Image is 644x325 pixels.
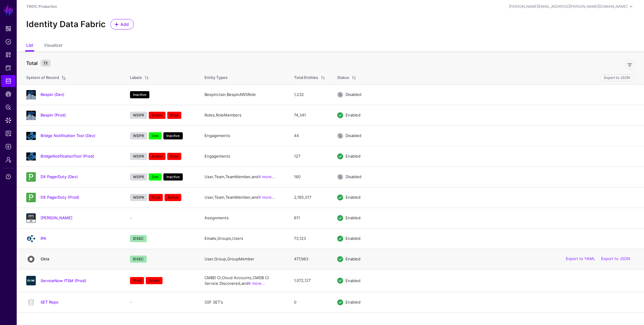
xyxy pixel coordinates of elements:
[1,101,16,113] a: Policy Lens
[26,19,106,29] h2: Identity Data Fabric
[130,112,147,119] span: WDPR
[26,213,36,223] img: svg+xml;base64,PHN2ZyB3aWR0aD0iNjQiIGhlaWdodD0iNjQiIHZpZXdCb3g9IjAgMCA2NCA2NCIgZmlsbD0ibm9uZSIgeG...
[346,154,360,158] span: Enabled
[288,146,331,167] td: 127
[124,208,199,228] td: -
[199,167,288,187] td: User, Team, TeamMember, and
[199,208,288,228] td: Assignments
[26,4,57,9] a: TWDC Production
[130,153,147,160] span: WDPR
[205,75,227,80] span: Entity Types
[199,228,288,249] td: Emails, Groups, Users
[199,146,288,167] td: Engagements
[41,215,72,220] a: [PERSON_NAME]
[5,91,11,97] span: CAEP Hub
[346,236,360,241] span: Enabled
[163,132,183,139] span: Inactive
[1,127,16,139] a: Reports
[601,256,630,261] a: Export to JSON
[294,75,318,81] div: Total Entities
[26,152,36,161] img: svg+xml;base64,PHN2ZyB2ZXJzaW9uPSIxLjEiIGlkPSJMYXllcl8xIiB4bWxucz0iaHR0cDovL3d3dy53My5vcmcvMjAwMC...
[130,194,147,201] span: WDPR
[149,132,162,139] span: Dev
[26,60,38,66] strong: Total
[124,292,199,312] td: -
[149,194,163,201] span: Prod
[26,111,36,120] img: svg+xml;base64,PHN2ZyB2ZXJzaW9uPSIxLjEiIGlkPSJMYXllcl8xIiB4bWxucz0iaHR0cDovL3d3dy53My5vcmcvMjAwMC...
[1,154,16,166] a: Admin
[41,256,49,261] a: Okta
[1,23,16,35] a: Dashboard
[288,105,331,125] td: 74,341
[146,277,162,284] span: Active
[288,249,331,269] td: 477,983
[199,249,288,269] td: User, Group, GroupMember
[149,173,162,181] span: Dev
[509,4,627,9] div: [PERSON_NAME][EMAIL_ADDRESS][PERSON_NAME][DOMAIN_NAME]
[288,269,331,292] td: 1,072,127
[41,195,79,200] a: DX PagerDuty (Prod)
[130,256,147,263] span: IDSEC
[346,133,361,138] span: Disabled
[5,65,11,71] span: Protected Systems
[41,236,46,241] a: IPA
[288,84,331,105] td: 1,232
[44,40,63,52] a: Visualizer
[26,131,36,141] img: svg+xml;base64,PHN2ZyB2ZXJzaW9uPSIxLjEiIGlkPSJMYXllcl8xIiB4bWxucz0iaHR0cDovL3d3dy53My5vcmcvMjAwMC...
[346,278,360,283] span: Enabled
[1,36,16,48] a: Policies
[346,215,360,220] span: Enabled
[199,84,288,105] td: BespinUser, BespinAWSRole
[26,40,33,52] a: List
[26,276,36,285] img: svg+xml;base64,PHN2ZyB3aWR0aD0iNjQiIGhlaWdodD0iNjQiIHZpZXdCb3g9IjAgMCA2NCA2NCIgZmlsbD0ibm9uZSIgeG...
[5,174,11,180] span: Support
[149,153,165,160] span: Active
[346,195,360,200] span: Enabled
[337,75,349,81] div: Status
[288,167,331,187] td: 160
[26,90,36,99] img: svg+xml;base64,PHN2ZyB2ZXJzaW9uPSIxLjEiIGlkPSJMYXllcl8xIiB4bWxucz0iaHR0cDovL3d3dy53My5vcmcvMjAwMC...
[1,49,16,61] a: Snippets
[288,125,331,146] td: 44
[248,281,265,286] a: 8 more...
[167,153,181,160] span: Prod
[41,113,66,117] a: Bespin (Prod)
[199,105,288,125] td: Roles, RoleMembers
[26,172,36,182] img: svg+xml;base64,PHN2ZyB3aWR0aD0iNjQiIGhlaWdodD0iNjQiIHZpZXdCb3g9IjAgMCA2NCA2NCIgZmlsbD0ibm9uZSIgeG...
[165,194,181,201] span: Active
[1,141,16,153] a: Logs
[26,75,59,81] div: System of Record
[5,117,11,123] span: Data Lens
[26,234,36,243] img: svg+xml;base64,PD94bWwgdmVyc2lvbj0iMS4wIiBlbmNvZGluZz0iVVRGLTgiIHN0YW5kYWxvbmU9Im5vIj8+CjwhLS0gQ3...
[346,92,361,97] span: Disabled
[566,256,595,261] a: Export to YAML
[5,39,11,45] span: Policies
[41,300,58,304] a: SET Repo
[41,133,95,138] a: Bridge Notification Tool (Dev)
[346,256,360,261] span: Enabled
[346,300,360,304] span: Enabled
[130,75,142,81] div: Labels
[600,74,634,81] button: Export to JSON
[5,78,11,84] span: Identity Data Fabric
[5,104,11,110] span: Policy Lens
[346,174,361,179] span: Disabled
[130,91,149,98] span: Inactive
[41,92,64,97] a: Bespin (Dev)
[26,254,36,264] img: svg+xml;base64,PHN2ZyB3aWR0aD0iNjQiIGhlaWdodD0iNjQiIHZpZXdCb3g9IjAgMCA2NCA2NCIgZmlsbD0ibm9uZSIgeG...
[4,4,14,17] a: SGNL
[163,173,183,181] span: Inactive
[130,235,147,242] span: IDSEC
[26,193,36,202] img: svg+xml;base64,PHN2ZyB3aWR0aD0iNjQiIGhlaWdodD0iNjQiIHZpZXdCb3g9IjAgMCA2NCA2NCIgZmlsbD0ibm9uZSIgeG...
[5,52,11,58] span: Snippets
[1,75,16,87] a: Identity Data Fabric
[258,195,275,200] a: 4 more...
[130,132,147,139] span: WDPR
[199,125,288,146] td: Engagements
[5,26,11,32] span: Dashboard
[1,62,16,74] a: Protected Systems
[130,173,147,181] span: WDPR
[199,187,288,208] td: User, Team, TeamMember, and
[258,174,275,179] a: 4 more...
[288,187,331,208] td: 2,165,017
